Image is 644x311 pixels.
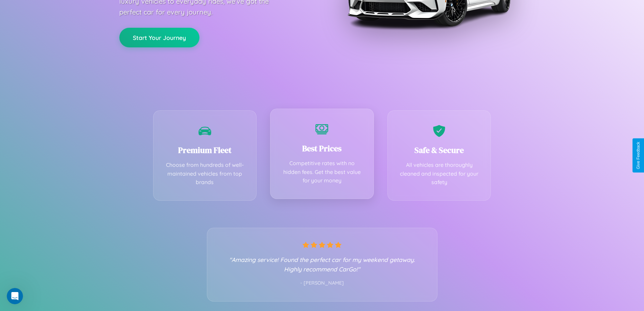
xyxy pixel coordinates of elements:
iframe: Intercom live chat [7,288,23,304]
h3: Best Prices [281,143,363,154]
p: Choose from hundreds of well-maintained vehicles from top brands [164,161,246,187]
p: - [PERSON_NAME] [221,279,424,288]
p: Competitive rates with no hidden fees. Get the best value for your money [281,159,363,185]
h3: Safe & Secure [398,145,481,156]
button: Start Your Journey [119,28,199,47]
p: "Amazing service! Found the perfect car for my weekend getaway. Highly recommend CarGo!" [221,255,424,274]
div: Give Feedback [636,142,641,169]
p: All vehicles are thoroughly cleaned and inspected for your safety [398,161,481,187]
h3: Premium Fleet [164,145,246,156]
